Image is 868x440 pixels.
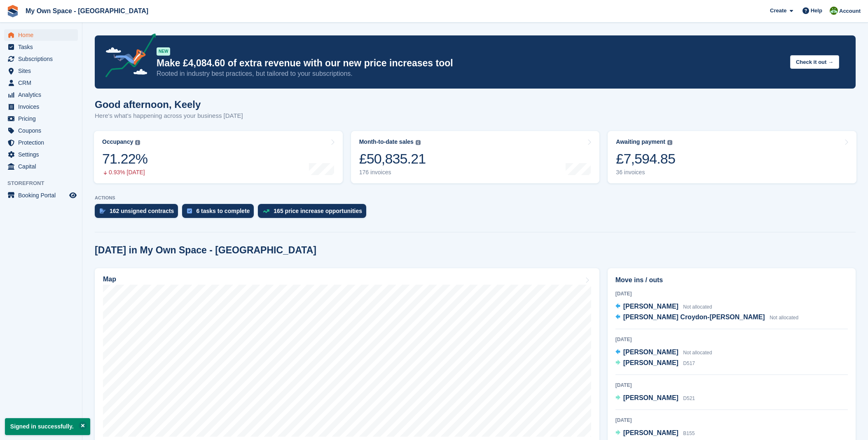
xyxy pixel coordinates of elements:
[615,381,848,389] div: [DATE]
[68,190,78,200] a: Preview store
[102,169,147,176] div: 0.93% [DATE]
[616,150,675,167] div: £7,594.85
[4,161,78,172] a: menu
[274,208,362,214] div: 165 price increase opportunities
[4,113,78,124] a: menu
[623,359,678,366] span: [PERSON_NAME]
[4,77,78,89] a: menu
[623,303,678,310] span: [PERSON_NAME]
[359,150,426,167] div: £50,835.21
[95,99,243,110] h1: Good afternoon, Keely
[4,125,78,136] a: menu
[839,7,861,15] span: Account
[258,204,370,222] a: 165 price increase opportunities
[359,169,426,176] div: 176 invoices
[18,77,68,89] span: CRM
[18,190,68,201] span: Booking Portal
[18,161,68,172] span: Capital
[95,204,182,222] a: 162 unsigned contracts
[667,140,672,145] img: icon-info-grey-7440780725fd019a000dd9b08b2336e03edf1995a4989e88bcd33f0948082b44.svg
[683,350,712,356] span: Not allocated
[4,190,78,201] a: menu
[110,208,174,214] div: 162 unsigned contracts
[187,208,192,213] img: task-75834270c22a3079a89374b754ae025e5fb1db73e45f91037f5363f120a921f8.svg
[18,65,68,77] span: Sites
[683,304,712,310] span: Not allocated
[615,336,848,343] div: [DATE]
[135,140,140,145] img: icon-info-grey-7440780725fd019a000dd9b08b2336e03edf1995a4989e88bcd33f0948082b44.svg
[416,140,421,145] img: icon-info-grey-7440780725fd019a000dd9b08b2336e03edf1995a4989e88bcd33f0948082b44.svg
[615,428,695,439] a: [PERSON_NAME] B155
[18,125,68,136] span: Coupons
[615,417,848,424] div: [DATE]
[4,89,78,101] a: menu
[182,204,258,222] a: 6 tasks to complete
[7,5,19,17] img: stora-icon-8386f47178a22dfd0bd8f6a31ec36ba5ce8667c1dd55bd0f319d3a0aa187defe.svg
[196,208,250,214] div: 6 tasks to complete
[359,138,414,145] div: Month-to-date sales
[102,150,147,167] div: 71.22%
[623,429,678,436] span: [PERSON_NAME]
[615,290,848,297] div: [DATE]
[95,195,856,201] p: ACTIONS
[790,55,839,69] button: Check it out →
[623,349,678,356] span: [PERSON_NAME]
[683,396,695,401] span: D521
[608,131,856,183] a: Awaiting payment £7,594.85 36 invoices
[157,69,784,78] p: Rooted in industry best practices, but tailored to your subscriptions.
[18,101,68,112] span: Invoices
[683,360,695,366] span: D517
[4,41,78,53] a: menu
[94,131,343,183] a: Occupancy 71.22% 0.93% [DATE]
[615,358,695,369] a: [PERSON_NAME] D517
[98,33,156,80] img: price-adjustments-announcement-icon-8257ccfd72463d97f412b2fc003d46551f7dbcb40ab6d574587a9cd5c0d94...
[4,149,78,160] a: menu
[18,41,68,53] span: Tasks
[4,53,78,65] a: menu
[95,111,243,121] p: Here's what's happening across your business [DATE]
[18,29,68,41] span: Home
[18,113,68,124] span: Pricing
[100,208,105,213] img: contract_signature_icon-13c848040528278c33f63329250d36e43548de30e8caae1d1a13099fd9432cc5.svg
[157,47,170,56] div: NEW
[811,7,822,15] span: Help
[18,89,68,101] span: Analytics
[623,314,765,321] span: [PERSON_NAME] Croydon-[PERSON_NAME]
[7,179,82,187] span: Storefront
[95,245,316,256] h2: [DATE] in My Own Space - [GEOGRAPHIC_DATA]
[102,138,133,145] div: Occupancy
[263,209,269,213] img: price_increase_opportunities-93ffe204e8149a01c8c9dc8f82e8f89637d9d84a8eef4429ea346261dce0b2c0.svg
[615,312,799,323] a: [PERSON_NAME] Croydon-[PERSON_NAME] Not allocated
[615,347,712,358] a: [PERSON_NAME] Not allocated
[770,7,786,15] span: Create
[4,101,78,112] a: menu
[18,53,68,65] span: Subscriptions
[623,394,678,401] span: [PERSON_NAME]
[4,29,78,41] a: menu
[18,137,68,148] span: Protection
[103,276,116,283] h2: Map
[351,131,600,183] a: Month-to-date sales £50,835.21 176 invoices
[616,138,665,145] div: Awaiting payment
[683,431,695,436] span: B155
[615,302,712,312] a: [PERSON_NAME] Not allocated
[4,65,78,77] a: menu
[615,393,695,404] a: [PERSON_NAME] D521
[830,7,838,15] img: Keely
[5,418,90,435] p: Signed in successfully.
[18,149,68,160] span: Settings
[770,315,798,321] span: Not allocated
[157,57,784,69] p: Make £4,084.60 of extra revenue with our new price increases tool
[4,137,78,148] a: menu
[616,169,675,176] div: 36 invoices
[615,275,848,285] h2: Move ins / outs
[22,4,152,18] a: My Own Space - [GEOGRAPHIC_DATA]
